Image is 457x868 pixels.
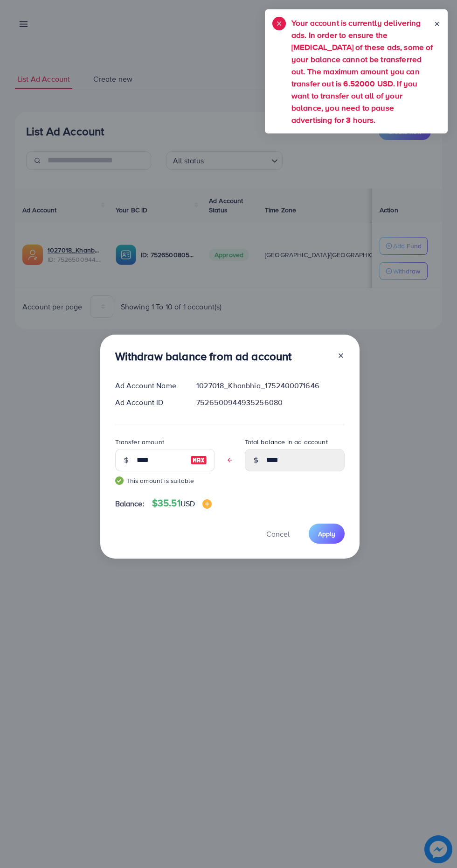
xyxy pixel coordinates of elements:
span: Balance: [115,498,145,509]
div: Ad Account ID [108,397,189,408]
span: Cancel [266,529,290,539]
span: Apply [318,529,335,539]
img: image [190,455,207,466]
label: Transfer amount [115,437,164,447]
div: Ad Account Name [108,380,189,391]
span: USD [180,498,195,509]
button: Cancel [255,524,301,544]
h4: $35.51 [152,497,212,509]
div: 1027018_Khanbhia_1752400071646 [189,380,352,391]
img: guide [115,476,124,485]
h3: Withdraw balance from ad account [115,350,292,363]
div: 7526500944935256080 [189,397,352,408]
label: Total balance in ad account [245,437,328,447]
img: image [202,499,212,509]
button: Apply [309,524,345,544]
small: This amount is suitable [115,476,215,485]
h5: Your account is currently delivering ads. In order to ensure the [MEDICAL_DATA] of these ads, som... [291,17,434,126]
